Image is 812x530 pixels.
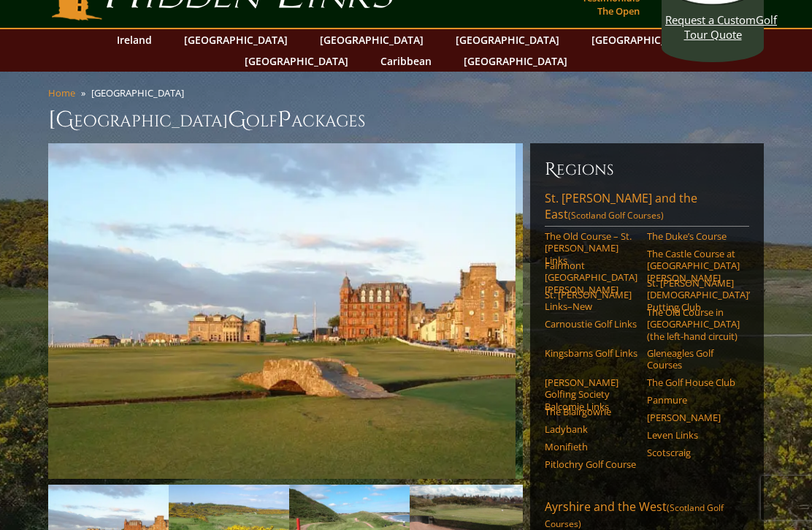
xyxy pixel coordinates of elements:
[545,190,749,227] a: St. [PERSON_NAME] and the East(Scotland Golf Courses)
[647,394,740,406] a: Panmure
[545,423,637,435] a: Ladybank
[647,277,740,313] a: St. [PERSON_NAME] [DEMOGRAPHIC_DATA]’ Putting Club
[228,105,246,135] span: G
[647,230,740,242] a: The Duke’s Course
[545,158,749,181] h6: Regions
[545,347,637,359] a: Kingsbarns Golf Links
[647,248,740,284] a: The Castle Course at [GEOGRAPHIC_DATA][PERSON_NAME]
[545,318,637,330] a: Carnoustie Golf Links
[647,412,740,423] a: [PERSON_NAME]
[594,1,643,21] a: The Open
[647,306,740,342] a: The Old Course in [GEOGRAPHIC_DATA] (the left-hand circuit)
[647,347,740,371] a: Gleneagles Golf Courses
[647,376,740,388] a: The Golf House Club
[237,50,356,72] a: [GEOGRAPHIC_DATA]
[448,29,567,50] a: [GEOGRAPHIC_DATA]
[456,50,575,72] a: [GEOGRAPHIC_DATA]
[545,260,637,295] a: Fairmont [GEOGRAPHIC_DATA][PERSON_NAME]
[647,447,740,458] a: Scotscraig
[545,458,637,470] a: Pitlochry Golf Course
[545,441,637,453] a: Monifieth
[48,105,764,135] h1: [GEOGRAPHIC_DATA] olf ackages
[373,50,439,72] a: Caribbean
[568,209,664,222] span: (Scotland Golf Courses)
[545,406,637,417] a: The Blairgowrie
[545,376,637,412] a: [PERSON_NAME] Golfing Society Balcomie Links
[545,230,637,266] a: The Old Course – St. [PERSON_NAME] Links
[91,86,190,99] li: [GEOGRAPHIC_DATA]
[545,289,637,313] a: St. [PERSON_NAME] Links–New
[647,429,740,441] a: Leven Links
[110,29,159,50] a: Ireland
[48,86,75,99] a: Home
[177,29,295,50] a: [GEOGRAPHIC_DATA]
[277,105,291,135] span: P
[313,29,431,50] a: [GEOGRAPHIC_DATA]
[665,12,756,27] span: Request a Custom
[584,29,702,50] a: [GEOGRAPHIC_DATA]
